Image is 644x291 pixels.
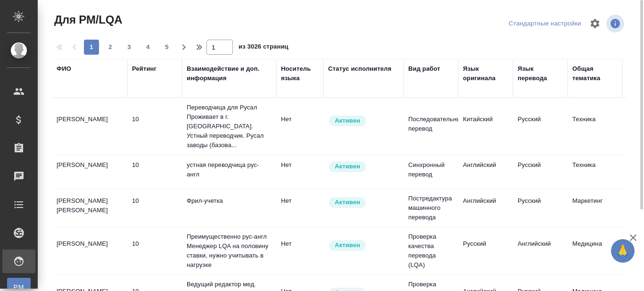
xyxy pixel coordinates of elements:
[122,40,137,55] button: 3
[408,64,440,74] div: Вид работ
[404,110,458,143] td: Последовательный перевод
[52,110,127,143] td: [PERSON_NAME]
[518,64,563,83] div: Язык перевода
[404,189,458,227] td: Постредактура машинного перевода
[513,191,568,224] td: Русский
[187,160,272,179] p: устная переводчица рус-англ
[335,198,360,207] p: Активен
[458,110,513,143] td: Китайский
[122,42,137,52] span: 3
[281,64,319,83] div: Носитель языка
[103,40,118,55] button: 2
[159,40,174,55] button: 5
[458,156,513,189] td: Английский
[132,160,177,170] div: перевод идеальный/почти идеальный. Ни редактор, ни корректор не нужен
[458,191,513,224] td: Английский
[57,64,71,74] div: ФИО
[187,196,272,206] p: Фрил-учетка
[404,227,458,274] td: Проверка качества перевода (LQA)
[276,191,323,224] td: Нет
[458,234,513,267] td: Русский
[159,42,174,52] span: 5
[506,17,584,31] div: split button
[335,116,360,125] p: Активен
[132,115,177,124] div: перевод идеальный/почти идеальный. Ни редактор, ни корректор не нужен
[328,115,399,127] div: Рядовой исполнитель: назначай с учетом рейтинга
[568,191,622,224] td: Маркетинг
[568,156,622,189] td: Техника
[611,239,635,263] button: 🙏
[132,196,177,206] div: перевод идеальный/почти идеальный. Ни редактор, ни корректор не нужен
[132,239,177,249] div: перевод идеальный/почти идеальный. Ни редактор, ни корректор не нужен
[276,234,323,267] td: Нет
[335,241,360,250] p: Активен
[606,15,626,33] span: Посмотреть информацию
[335,162,360,171] p: Активен
[52,12,122,27] span: Для PM/LQA
[187,64,272,83] div: Взаимодействие и доп. информация
[187,103,272,150] p: Переводчица для Русал Проживает в г. [GEOGRAPHIC_DATA]. Устный переводчик. Русал заводы (базова...
[276,110,323,143] td: Нет
[513,156,568,189] td: Русский
[52,191,127,224] td: [PERSON_NAME] [PERSON_NAME]
[615,241,631,261] span: 🙏
[132,64,157,74] div: Рейтинг
[140,40,156,55] button: 4
[140,42,156,52] span: 4
[513,110,568,143] td: Русский
[328,239,399,252] div: Рядовой исполнитель: назначай с учетом рейтинга
[404,156,458,189] td: Синхронный перевод
[328,64,391,74] div: Статус исполнителя
[572,64,618,83] div: Общая тематика
[187,232,272,270] p: Преимущественно рус-англ Менеджер LQA на половину ставки, нужно учитывать в нагрузке
[239,41,289,55] span: из 3026 страниц
[103,42,118,52] span: 2
[513,234,568,267] td: Английский
[463,64,508,83] div: Язык оригинала
[584,12,606,35] span: Настроить таблицу
[52,234,127,267] td: [PERSON_NAME]
[568,234,622,267] td: Медицина
[52,156,127,189] td: [PERSON_NAME]
[568,110,622,143] td: Техника
[276,156,323,189] td: Нет
[328,196,399,209] div: Рядовой исполнитель: назначай с учетом рейтинга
